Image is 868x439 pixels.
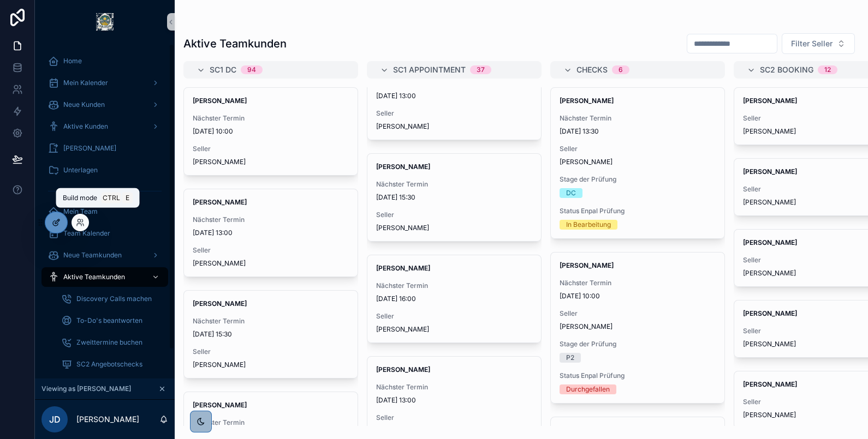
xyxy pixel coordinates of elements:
[376,211,532,219] span: Seller
[63,273,125,281] span: Aktive Teamkunden
[76,360,142,369] span: SC2 Angebotschecks
[376,109,532,118] span: Seller
[41,245,168,265] a: Neue Teamkunden
[376,365,430,374] strong: [PERSON_NAME]
[566,220,611,230] div: In Bearbeitung
[63,57,82,65] span: Home
[193,127,349,136] span: [DATE] 10:00
[183,36,287,51] h1: Aktive Teamkunden
[76,294,152,303] span: Discovery Calls machen
[193,299,247,308] strong: [PERSON_NAME]
[49,413,61,426] span: JD
[376,224,532,232] span: [PERSON_NAME]
[743,238,797,246] strong: [PERSON_NAME]
[376,180,532,189] span: Nächster Termin
[55,311,168,330] a: To-Do's beantworten
[376,193,532,202] span: [DATE] 15:30
[376,383,532,392] span: Nächster Termin
[41,224,168,243] a: Team Kalender
[560,127,716,136] span: [DATE] 13:30
[560,114,716,123] span: Nächster Termin
[183,189,358,277] a: [PERSON_NAME]Nächster Termin[DATE] 13:00Seller[PERSON_NAME]
[63,207,98,216] span: Mein Team
[193,259,349,268] span: [PERSON_NAME]
[55,289,168,309] a: Discovery Calls machen
[560,292,716,300] span: [DATE] 10:00
[376,92,532,100] span: [DATE] 13:00
[824,65,831,74] div: 12
[193,215,349,224] span: Nächster Termin
[193,145,349,153] span: Seller
[550,252,725,404] a: [PERSON_NAME]Nächster Termin[DATE] 10:00Seller[PERSON_NAME]Stage der PrüfungP2Status Enpal Prüfun...
[210,64,236,75] span: SC1 DC
[367,52,542,140] a: [PERSON_NAME]Nächster Termin[DATE] 13:00Seller[PERSON_NAME]
[76,338,142,347] span: Zweittermine buchen
[41,267,168,287] a: Aktive Teamkunden
[63,79,108,87] span: Mein Kalender
[193,246,349,255] span: Seller
[193,198,247,206] strong: [PERSON_NAME]
[76,316,142,325] span: To-Do's beantworten
[247,65,256,74] div: 94
[619,65,623,74] div: 6
[566,188,576,198] div: DC
[41,51,168,71] a: Home
[193,97,247,105] strong: [PERSON_NAME]
[367,153,542,242] a: [PERSON_NAME]Nächster Termin[DATE] 15:30Seller[PERSON_NAME]
[193,228,349,237] span: [DATE] 13:00
[743,167,797,176] strong: [PERSON_NAME]
[193,360,349,369] span: [PERSON_NAME]
[41,73,168,93] a: Mein Kalender
[193,114,349,123] span: Nächster Termin
[560,158,716,166] span: [PERSON_NAME]
[41,384,131,393] span: Viewing as [PERSON_NAME]
[183,87,358,176] a: [PERSON_NAME]Nächster Termin[DATE] 10:00Seller[PERSON_NAME]
[193,401,247,409] strong: [PERSON_NAME]
[560,261,614,269] strong: [PERSON_NAME]
[550,87,725,239] a: [PERSON_NAME]Nächster Termin[DATE] 13:30Seller[PERSON_NAME]Stage der PrüfungDCStatus Enpal Prüfun...
[63,122,108,131] span: Aktive Kunden
[560,97,614,105] strong: [PERSON_NAME]
[41,202,168,221] a: Mein Team
[743,97,797,105] strong: [PERSON_NAME]
[566,384,610,394] div: Durchgefallen
[96,13,114,31] img: App logo
[560,371,716,380] span: Status Enpal Prüfung
[743,309,797,317] strong: [PERSON_NAME]
[393,64,466,75] span: SC1 Appointment
[63,251,122,260] span: Neue Teamkunden
[41,117,168,136] a: Aktive Kunden
[560,322,716,331] span: [PERSON_NAME]
[376,396,532,405] span: [DATE] 13:00
[76,414,139,425] p: [PERSON_NAME]
[760,64,813,75] span: SC2 Booking
[566,353,574,363] div: P2
[560,279,716,287] span: Nächster Termin
[560,207,716,215] span: Status Enpal Prüfung
[55,354,168,374] a: SC2 Angebotschecks
[560,175,716,184] span: Stage der Prüfung
[193,330,349,339] span: [DATE] 15:30
[367,255,542,343] a: [PERSON_NAME]Nächster Termin[DATE] 16:00Seller[PERSON_NAME]
[376,264,430,272] strong: [PERSON_NAME]
[376,122,532,131] span: [PERSON_NAME]
[41,95,168,115] a: Neue Kunden
[376,413,532,422] span: Seller
[35,44,175,378] div: scrollable content
[376,312,532,321] span: Seller
[63,229,110,238] span: Team Kalender
[63,166,98,175] span: Unterlagen
[193,347,349,356] span: Seller
[183,290,358,378] a: [PERSON_NAME]Nächster Termin[DATE] 15:30Seller[PERSON_NAME]
[41,160,168,180] a: Unterlagen
[193,418,349,427] span: Nächster Termin
[193,317,349,326] span: Nächster Termin
[576,64,608,75] span: Checks
[193,158,349,166] span: [PERSON_NAME]
[63,100,105,109] span: Neue Kunden
[55,333,168,352] a: Zweittermine buchen
[102,193,121,203] span: Ctrl
[376,163,430,171] strong: [PERSON_NAME]
[123,194,132,202] span: E
[560,340,716,348] span: Stage der Prüfung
